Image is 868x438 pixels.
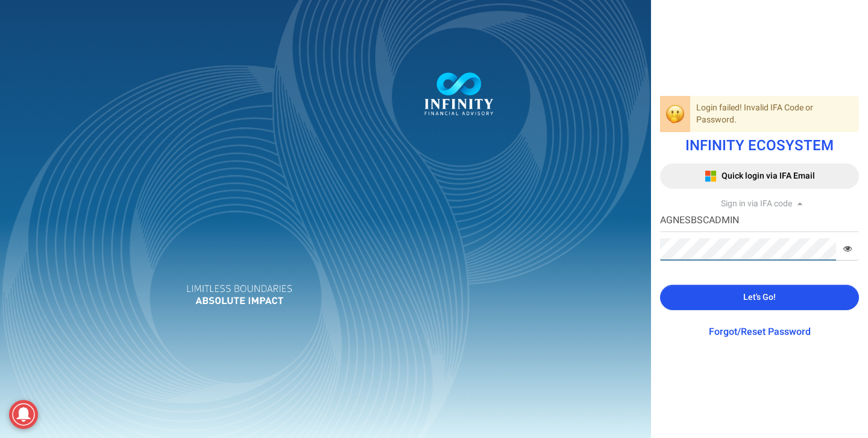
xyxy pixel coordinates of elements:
a: Forgot/Reset Password [709,325,811,339]
span: Let's Go! [743,291,776,303]
button: Quick login via IFA Email [660,163,859,189]
span: Quick login via IFA Email [722,170,815,182]
button: Let's Go! [660,285,859,310]
span: Sign in via IFA code [721,197,792,210]
span: Login failed! Invalid IFA Code or Password. [696,101,813,126]
img: login-oops-emoji.png [666,105,684,123]
h1: INFINITY ECOSYSTEM [660,138,859,154]
div: Sign in via IFA code [660,198,859,210]
input: IFA Code [660,210,859,232]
